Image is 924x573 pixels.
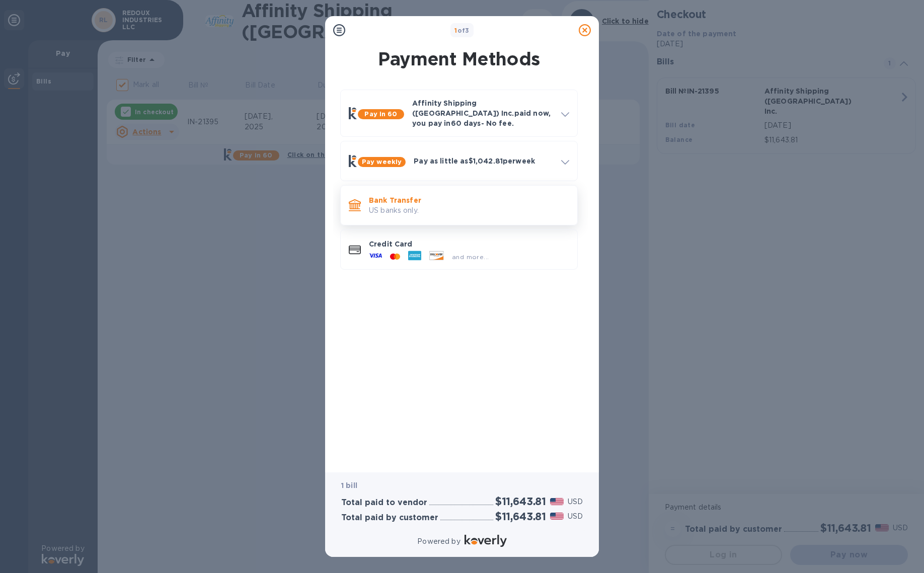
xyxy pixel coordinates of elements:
h3: Total paid to vendor [341,498,427,508]
span: 1 [454,27,457,34]
b: 1 bill [341,481,357,489]
p: Credit Card [369,239,569,249]
p: USD [568,497,583,507]
b: Pay in 60 [364,110,397,118]
img: USD [550,513,564,520]
span: and more... [452,253,489,261]
p: US banks only. [369,205,569,216]
p: Affinity Shipping ([GEOGRAPHIC_DATA]) Inc. paid now, you pay in 60 days - No fee. [412,98,553,128]
img: USD [550,498,564,505]
p: Powered by [417,536,460,547]
p: Pay as little as $1,042.81 per week [414,156,553,166]
p: Bank Transfer [369,195,569,205]
img: Logo [465,535,507,547]
b: Pay weekly [362,158,402,166]
b: of 3 [454,27,470,34]
p: USD [568,511,583,522]
h3: Total paid by customer [341,513,438,523]
h1: Payment Methods [338,48,580,69]
h2: $11,643.81 [495,495,546,508]
h2: $11,643.81 [495,510,546,523]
